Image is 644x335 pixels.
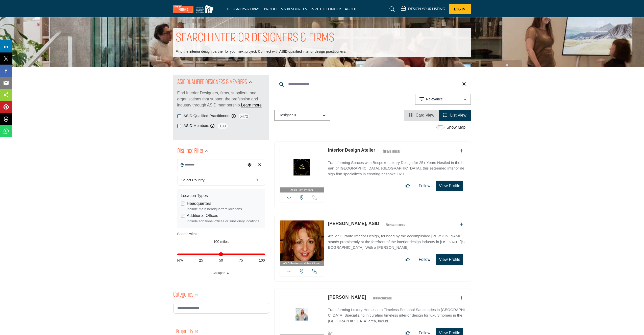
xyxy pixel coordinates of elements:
[443,113,466,117] a: View List
[187,201,211,207] label: Headquarters
[181,177,254,183] span: Select Country
[279,113,296,118] p: Designer 0
[280,147,324,193] a: ASID Firm Partner
[217,123,228,129] span: 189
[408,7,445,11] h5: DESIGN YOUR LISTING
[447,124,466,130] label: Show Map
[426,97,443,102] p: Relevance
[328,295,366,300] a: [PERSON_NAME]
[385,5,398,13] a: Search
[173,303,269,314] input: Search Category
[181,193,261,199] div: Location Types
[177,78,247,87] h2: ASID QUALIFIED DESIGNERS & MEMBERS
[401,6,445,12] div: DESIGN YOUR LISTING
[274,110,330,121] button: Designer 0
[176,31,334,46] h1: SEARCH INTERIOR DESIGNERS & FIRMS
[177,270,265,275] a: Collapse ▲
[274,78,471,90] input: Search Keyword
[246,160,253,171] div: Choose your current location
[173,291,193,300] h2: Categories
[239,258,243,263] span: 75
[371,295,393,301] img: ASID Qualified Practitioners Badge Icon
[436,254,463,265] button: View Profile
[187,207,261,212] div: Include main headquarters locations
[280,147,324,187] img: Interior Design Atelier
[460,296,463,300] a: Add To List
[213,240,229,244] span: 100 miles
[409,113,434,117] a: View Card
[187,213,218,219] label: Additional Offices
[450,113,466,117] span: List View
[256,160,263,171] div: Clear search location
[454,7,465,11] span: Log In
[328,157,465,177] a: Transforming Spaces with Bespoke Luxury Design for 25+ Years Nestled in the heart of [GEOGRAPHIC_...
[328,221,379,226] a: [PERSON_NAME], ASID
[184,113,231,119] label: ASID Qualified Practitioners
[187,219,261,224] div: Include additional offices or subsidiary locations
[415,94,471,105] button: Relevance
[328,230,465,250] a: Atelier Durante Interior Design, founded by the accomplished [PERSON_NAME], stands prominently at...
[219,258,223,263] span: 50
[402,255,413,265] button: Like listing
[328,307,465,324] p: Transforming Luxury Homes into Timeless Personal Sanctuaries in [GEOGRAPHIC_DATA] Specializing in...
[199,258,203,263] span: 25
[176,49,346,54] p: Find the interior design partner for your next project. Connect with ASID-qualified interior desi...
[328,294,366,301] p: Kimberly Piroli
[415,255,434,265] button: Follow
[311,7,341,11] a: INVITE TO FINDER
[439,110,471,121] li: List View
[416,113,434,117] span: Card View
[173,5,216,13] img: Site Logo
[460,149,463,153] a: Add To List
[177,231,265,237] div: Search within:
[178,160,246,170] input: Search Location
[227,7,260,11] a: DESIGNERS & FIRMS
[177,124,181,128] input: ASID Members checkbox
[290,188,313,192] span: ASID Firm Partner
[328,220,379,227] p: Pamela Durante, ASID
[460,222,463,227] a: Add To List
[264,7,307,11] a: PRODUCTS & RESOURCES
[380,148,403,154] img: ASID Members Badge Icon
[449,4,471,14] button: Log In
[259,258,265,263] span: 100
[328,160,465,177] p: Transforming Spaces with Bespoke Luxury Design for 25+ Years Nestled in the heart of [GEOGRAPHIC_...
[328,304,465,324] a: Transforming Luxury Homes into Timeless Personal Sanctuaries in [GEOGRAPHIC_DATA] Specializing in...
[283,261,320,266] span: ASID Professional Practitioner
[184,123,209,129] label: ASID Members
[436,181,463,191] button: View Profile
[328,233,465,250] p: Atelier Durante Interior Design, founded by the accomplished [PERSON_NAME], stands prominently at...
[402,181,413,191] button: Like listing
[177,147,204,156] h2: Distance Filter
[280,220,324,261] img: Pamela Durante, ASID
[415,181,434,191] button: Follow
[241,103,262,107] a: Learn more
[345,7,357,11] a: ABOUT
[335,331,337,335] span: 1
[328,147,375,154] p: Interior Design Atelier
[280,294,324,334] img: Kimberly Piroli
[404,110,439,121] li: Card View
[328,148,375,153] a: Interior Design Atelier
[177,258,183,263] span: N/A
[238,113,250,119] span: 5472
[177,114,181,118] input: ASID Qualified Practitioners checkbox
[384,221,407,228] img: ASID Qualified Practitioners Badge Icon
[280,220,324,266] a: ASID Professional Practitioner
[177,90,265,108] p: Find Interior Designers, firms, suppliers, and organizations that support the profession and indu...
